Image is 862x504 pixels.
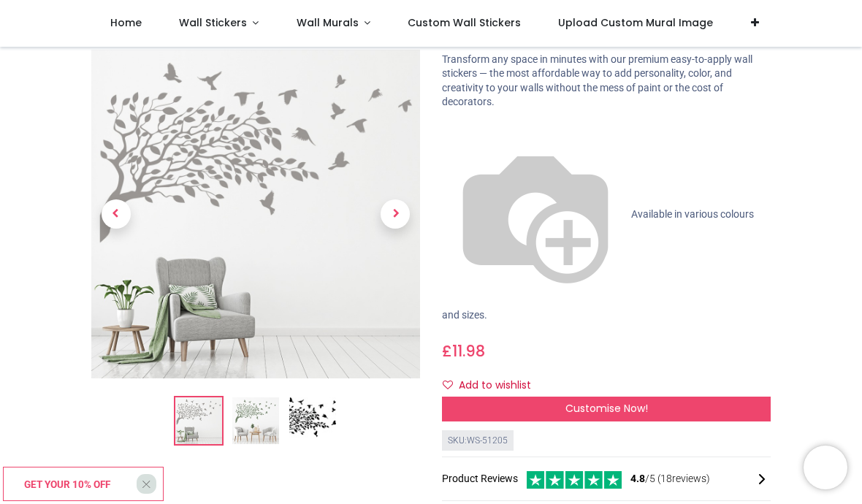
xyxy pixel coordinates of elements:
span: Upload Custom Mural Image [558,15,713,30]
img: Bird Tree Branch Wall Sticker [175,398,222,445]
span: /5 ( 18 reviews) [630,472,710,486]
div: Product Reviews [442,469,771,489]
span: Wall Stickers [179,15,247,30]
span: Custom Wall Stickers [408,15,521,30]
iframe: Brevo live chat [804,446,847,489]
div: SKU: WS-51205 [442,430,514,451]
button: Add to wishlistAdd to wishlist [442,373,543,398]
img: color-wheel.png [442,121,629,308]
span: Next [381,200,410,229]
span: 11.98 [452,340,485,362]
p: Transform any space in minutes with our premium easy-to-apply wall stickers — the most affordable... [442,53,771,110]
i: Add to wishlist [443,380,453,390]
span: Home [110,15,142,30]
img: WS-51205-02 [232,398,279,445]
span: Customise Now! [565,401,648,416]
span: 4.8 [630,473,645,484]
span: Previous [102,200,131,229]
span: £ [442,340,485,362]
a: Next [371,99,421,329]
img: Bird Tree Branch Wall Sticker [91,50,420,379]
img: WS-51205-03 [289,398,336,445]
a: Previous [91,99,141,329]
span: Wall Murals [297,15,359,30]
